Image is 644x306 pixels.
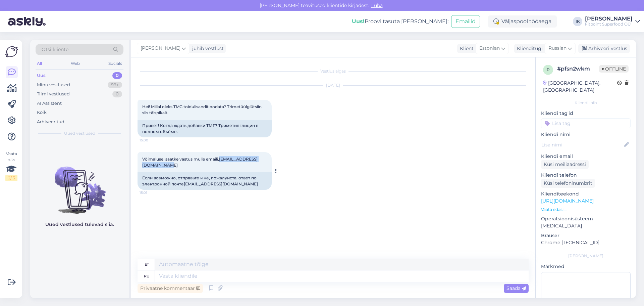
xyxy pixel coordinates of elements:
[37,91,70,97] div: Tiimi vestlused
[541,215,631,222] p: Operatsioonisüsteem
[5,175,17,181] div: 2 / 3
[37,72,46,79] div: Uus
[514,45,543,52] div: Klienditugi
[541,222,631,229] p: [MEDICAL_DATA]
[541,190,631,198] p: Klienditeekond
[69,59,81,68] div: Web
[506,285,526,291] span: Saada
[541,207,631,213] p: Vaata edasi ...
[138,68,529,74] div: Vestlus algas
[352,18,365,25] b: Uus!
[573,17,582,26] div: IK
[107,59,123,68] div: Socials
[108,82,122,88] div: 99+
[578,44,630,53] div: Arhiveeri vestlus
[142,104,263,115] span: Hei! Millal oleks TMG toidulisandit oodata? Trimetüülglütsiin siis täispikalt.
[541,131,631,138] p: Kliendi nimi
[541,153,631,160] p: Kliendi email
[141,45,180,52] span: [PERSON_NAME]
[138,120,272,137] div: Привет! Когда ждать добавки ТМГ? Триметилглицин в полном объёме.
[45,221,114,228] p: Uued vestlused tulevad siia.
[145,259,149,270] div: et
[36,59,43,68] div: All
[184,181,258,186] a: [EMAIL_ADDRESS][DOMAIN_NAME]
[37,82,70,88] div: Minu vestlused
[541,232,631,239] p: Brauser
[190,45,224,52] div: juhib vestlust
[548,45,567,52] span: Russian
[541,179,595,188] div: Küsi telefoninumbrit
[557,65,599,73] div: # pfsn2wkm
[138,82,529,88] div: [DATE]
[37,100,62,107] div: AI Assistent
[541,110,631,117] p: Kliendi tag'id
[543,80,617,94] div: [GEOGRAPHIC_DATA], [GEOGRAPHIC_DATA]
[599,65,629,73] span: Offline
[488,15,557,28] div: Väljaspool tööaega
[541,172,631,179] p: Kliendi telefon
[37,109,47,116] div: Kõik
[541,198,594,204] a: [URL][DOMAIN_NAME]
[138,284,203,293] div: Privaatne kommentaar
[585,16,640,27] a: [PERSON_NAME]Fitpoint Superfood OÜ
[30,155,129,215] img: No chats
[112,72,122,79] div: 0
[541,253,631,259] div: [PERSON_NAME]
[585,21,633,27] div: Fitpoint Superfood OÜ
[479,45,500,52] span: Estonian
[541,100,631,106] div: Kliendi info
[369,2,385,8] span: Luba
[541,160,589,169] div: Küsi meiliaadressi
[140,138,165,143] span: 15:00
[451,15,480,28] button: Emailid
[457,45,474,52] div: Klient
[5,151,17,181] div: Vaata siia
[112,91,122,97] div: 0
[585,16,633,21] div: [PERSON_NAME]
[547,67,550,72] span: p
[138,172,272,190] div: Если возможно, отправьте мне, пожалуйста, ответ по электронной почте
[144,270,150,282] div: ru
[541,118,631,128] input: Lisa tag
[541,141,623,148] input: Lisa nimi
[142,157,258,168] span: Võimalusel saatke vastus mulle emaili,
[352,17,448,26] div: Proovi tasuta [PERSON_NAME]:
[140,190,165,195] span: 15:01
[42,46,68,53] span: Otsi kliente
[5,45,18,58] img: Askly Logo
[541,263,631,270] p: Märkmed
[64,130,95,136] span: Uued vestlused
[37,119,64,125] div: Arhiveeritud
[541,239,631,246] p: Chrome [TECHNICAL_ID]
